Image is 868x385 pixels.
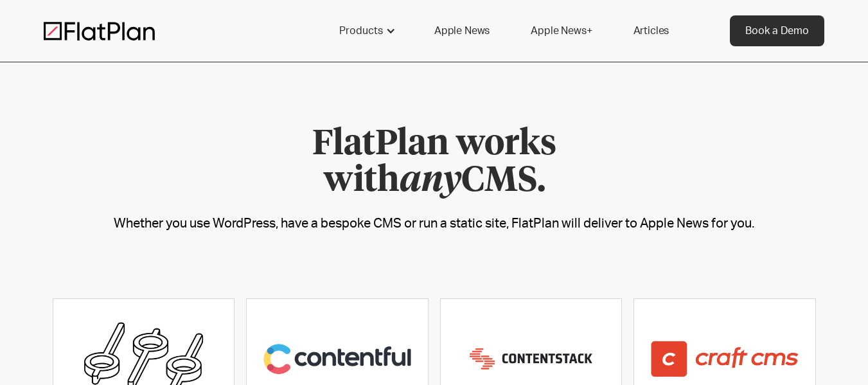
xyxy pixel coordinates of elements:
[400,164,461,199] em: any
[730,15,824,46] a: Book a Demo
[618,15,685,46] a: Articles
[324,15,409,46] div: Products
[283,127,585,200] h1: FlatPlan works with CMS.
[745,23,809,39] div: Book a Demo
[339,23,383,39] div: Products
[419,15,505,46] a: Apple News
[515,15,607,46] a: Apple News+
